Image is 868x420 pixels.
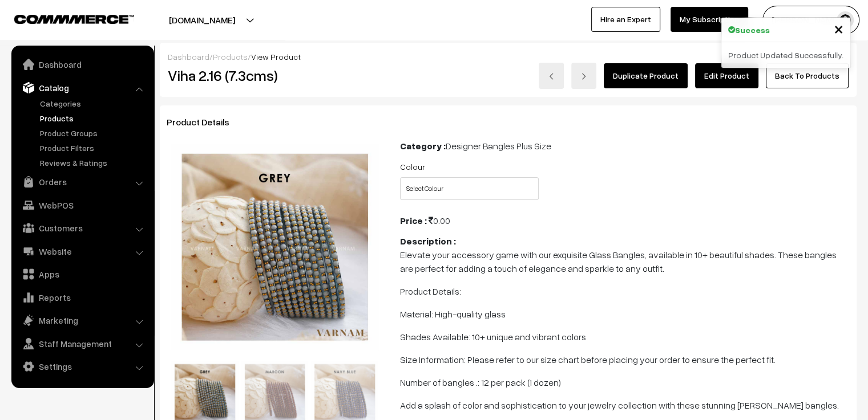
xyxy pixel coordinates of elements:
[14,356,150,377] a: Settings
[251,52,301,62] span: View Product
[400,248,850,275] p: Elevate your accessory game with our exquisite Glass Bangles, available in 10+ beautiful shades. ...
[14,195,150,215] a: WebPOS
[721,42,850,68] div: Product Updated Successfully.
[129,6,275,34] button: [DOMAIN_NAME]
[695,63,758,88] a: Edit Product
[671,7,748,32] a: My Subscription
[591,7,660,32] a: Hire an Expert
[400,284,850,298] p: Product Details:
[400,215,427,226] b: Price :
[400,398,850,412] p: Add a splash of color and sophistication to your jewelry collection with these stunning [PERSON_N...
[14,241,150,262] a: Website
[766,63,849,88] a: Back To Products
[171,144,378,350] img: 17539471683333grey.jpg
[400,235,456,247] b: Description :
[14,15,134,23] img: COMMMERCE
[604,63,688,88] a: Duplicate Product
[14,172,150,192] a: Orders
[14,310,150,331] a: Marketing
[14,54,150,75] a: Dashboard
[580,73,587,80] img: right-arrow.png
[213,52,248,62] a: Products
[400,353,850,366] p: Size Information: Please refer to our size chart before placing your order to ensure the perfect ...
[37,112,150,124] a: Products
[14,287,150,308] a: Reports
[400,376,850,389] p: Number of bangles .: 12 per pack (1 dozen)
[400,161,425,173] label: Colour
[400,330,850,344] p: Shades Available: 10+ unique and vibrant colors
[168,67,383,84] h2: Viha 2.16 (7.3cms)
[167,116,243,128] span: Product Details
[834,18,843,39] span: ×
[548,73,555,80] img: left-arrow.png
[762,6,859,34] button: [PERSON_NAME] C
[14,78,150,98] a: Catalog
[37,127,150,139] a: Product Groups
[400,214,850,227] div: 0.00
[14,218,150,238] a: Customers
[37,97,150,109] a: Categories
[14,11,114,25] a: COMMMERCE
[837,11,854,28] img: user
[37,157,150,169] a: Reviews & Ratings
[735,24,770,36] strong: Success
[400,307,850,321] p: Material: High-quality glass
[168,52,209,62] a: Dashboard
[834,20,843,37] button: Close
[14,333,150,354] a: Staff Management
[37,142,150,154] a: Product Filters
[400,140,446,152] b: Category :
[400,139,850,153] div: Designer Bangles Plus Size
[168,51,849,63] div: / /
[14,264,150,284] a: Apps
